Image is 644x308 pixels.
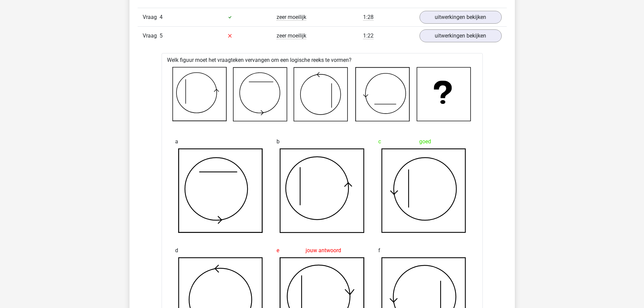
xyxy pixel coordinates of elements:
[420,11,502,24] a: uitwerkingen bekijken
[378,244,380,257] span: f
[277,244,367,257] div: jouw antwoord
[175,135,178,148] span: a
[378,135,381,148] span: c
[363,32,374,39] span: 1:22
[378,135,469,148] div: goed
[160,32,163,39] span: 5
[175,244,178,257] span: d
[277,32,306,39] span: zeer moeilijk
[160,14,163,20] span: 4
[277,244,279,257] span: e
[143,13,160,21] span: Vraag
[277,135,280,148] span: b
[277,14,306,21] span: zeer moeilijk
[143,32,160,40] span: Vraag
[363,14,374,21] span: 1:28
[420,29,502,42] a: uitwerkingen bekijken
